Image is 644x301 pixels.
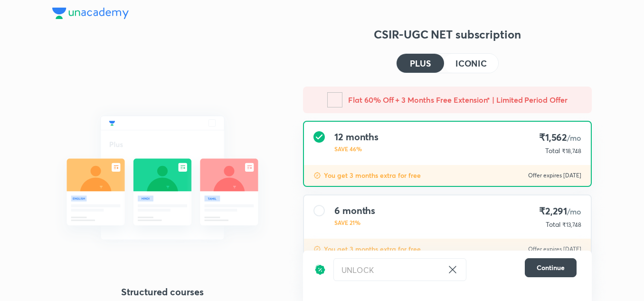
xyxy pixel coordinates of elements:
h4: ₹2,291 [539,205,581,218]
button: ICONIC [444,54,498,73]
h5: Flat 60% Off + 3 Months Free Extension* | Limited Period Offer [348,94,567,106]
h4: Structured courses [52,285,273,299]
img: - [327,92,342,107]
p: Offer expires [DATE] [528,245,581,253]
span: ₹18,748 [562,147,581,155]
img: discount [313,172,321,179]
span: Continue [537,263,565,272]
span: /mo [567,206,581,216]
span: ₹13,748 [562,221,581,228]
img: discount [314,258,326,281]
h4: ₹1,562 [539,131,581,144]
p: You get 3 months extra for free [324,171,421,180]
p: SAVE 46% [334,145,379,153]
p: Total [546,220,560,229]
p: Offer expires [DATE] [528,172,581,179]
h3: CSIR-UGC NET subscription [303,27,592,42]
button: PLUS [397,54,444,73]
p: Total [545,146,560,155]
p: SAVE 21% [334,218,375,227]
h4: ICONIC [455,59,487,68]
span: /mo [567,133,581,143]
h4: 6 months [334,205,375,216]
img: Company Logo [52,8,129,19]
button: Continue [525,258,577,277]
h4: 12 months [334,131,379,143]
img: discount [313,245,321,253]
img: daily_live_classes_be8fa5af21.svg [52,95,273,261]
input: Have a referral code? [334,259,443,281]
p: You get 3 months extra for free [324,244,421,254]
h4: PLUS [410,59,431,68]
